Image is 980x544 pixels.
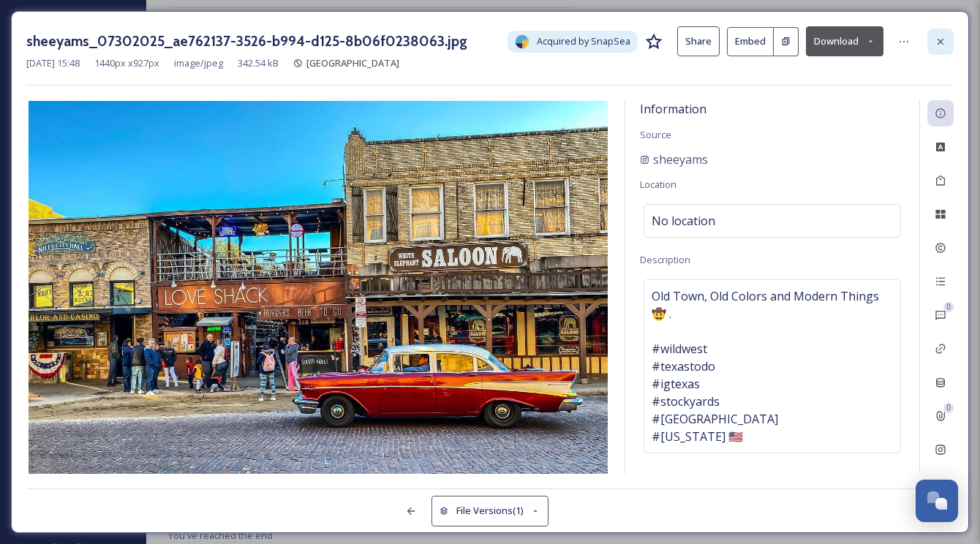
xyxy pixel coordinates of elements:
[653,151,708,168] span: sheeyams
[916,480,958,522] button: Open Chat
[306,56,399,69] span: [GEOGRAPHIC_DATA]
[640,128,671,141] span: Source
[652,287,893,445] span: Old Town, Old Colors and Modern Things 🤠 . #wildwest #texastodo #igtexas #stockyards #[GEOGRAPHIC...
[677,26,720,56] button: Share
[174,56,223,70] span: image/jpeg
[431,496,549,526] button: File Versions(1)
[640,178,676,191] span: Location
[26,101,610,474] img: 17pT4-jN_YiSBRpkIorhU2yPIgl4xOesV.jpg
[26,31,467,52] h3: sheeyams_07302025_ae762137-3526-b994-d125-8b06f0238063.jpg
[943,302,954,312] div: 0
[640,253,690,266] span: Description
[727,27,774,56] button: Embed
[94,56,159,70] span: 1440 px x 927 px
[943,403,954,413] div: 0
[640,151,708,168] a: sheeyams
[806,26,883,56] button: Download
[238,56,279,70] span: 342.54 kB
[537,34,630,48] span: Acquired by SnapSea
[26,56,80,70] span: [DATE] 15:48
[515,34,529,49] img: snapsea-logo.png
[652,212,715,230] span: No location
[640,101,706,117] span: Information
